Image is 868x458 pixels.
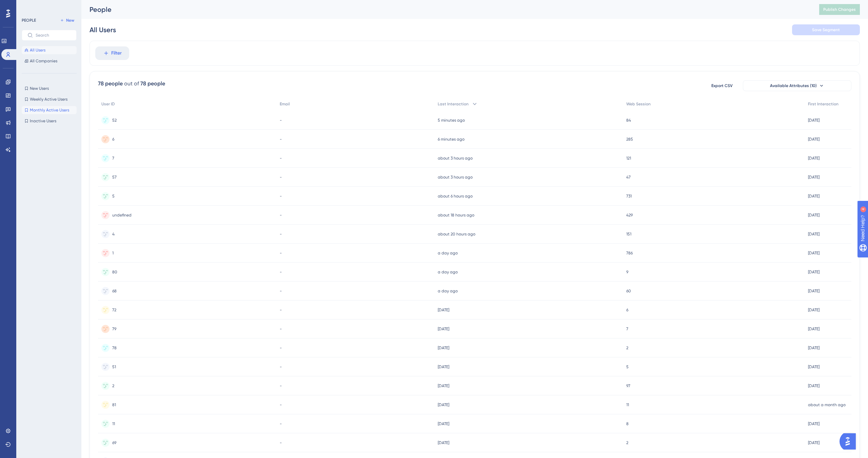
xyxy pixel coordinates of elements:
[626,307,628,313] span: 6
[438,137,465,142] time: 6 minutes ago
[438,175,473,180] time: about 3 hours ago
[36,33,71,38] input: Search
[808,308,820,312] time: [DATE]
[112,307,116,313] span: 72
[438,156,473,161] time: about 3 hours ago
[626,288,631,294] span: 60
[280,307,282,313] span: -
[30,107,69,113] span: Monthly Active Users
[22,18,36,23] div: PEOPLE
[22,106,77,114] button: Monthly Active Users
[711,83,733,88] span: Export CSV
[280,250,282,256] span: -
[22,57,77,65] button: All Companies
[58,16,77,24] button: New
[626,383,630,389] span: 97
[47,3,49,9] div: 4
[111,49,122,57] span: Filter
[438,270,458,274] time: a day ago
[280,326,282,332] span: -
[808,346,820,350] time: [DATE]
[808,402,846,407] time: about a month ago
[112,174,117,180] span: 57
[30,47,45,53] span: All Users
[626,364,629,370] span: 5
[626,118,631,123] span: 84
[770,83,817,88] span: Available Attributes (10)
[280,345,282,351] span: -
[626,231,631,237] span: 151
[280,174,282,180] span: -
[438,251,458,255] time: a day ago
[808,232,820,236] time: [DATE]
[438,213,474,217] time: about 18 hours ago
[808,213,820,217] time: [DATE]
[112,326,116,332] span: 79
[438,383,449,388] time: [DATE]
[22,95,77,103] button: Weekly Active Users
[16,2,42,10] span: Need Help?
[626,212,633,218] span: 429
[112,364,116,370] span: 51
[112,383,114,389] span: 2
[626,193,632,199] span: 731
[438,440,449,445] time: [DATE]
[808,118,820,123] time: [DATE]
[705,80,739,91] button: Export CSV
[808,101,839,107] span: First Interaction
[808,327,820,331] time: [DATE]
[280,193,282,199] span: -
[808,365,820,369] time: [DATE]
[112,212,132,218] span: undefined
[101,101,115,107] span: User ID
[626,345,628,351] span: 2
[438,101,469,107] span: Last Interaction
[808,156,820,161] time: [DATE]
[30,118,56,124] span: Inactive Users
[112,402,116,408] span: 81
[808,440,820,445] time: [DATE]
[808,175,820,180] time: [DATE]
[280,137,282,142] span: -
[438,365,449,369] time: [DATE]
[112,440,116,445] span: 69
[626,269,628,275] span: 9
[280,155,282,161] span: -
[626,250,633,256] span: 786
[280,101,290,107] span: Email
[438,289,458,293] time: a day ago
[743,80,851,91] button: Available Attributes (10)
[66,18,74,23] span: New
[280,269,282,275] span: -
[112,155,114,161] span: 7
[280,231,282,237] span: -
[808,421,820,426] time: [DATE]
[823,7,856,12] span: Publish Changes
[30,58,57,64] span: All Companies
[30,97,67,102] span: Weekly Active Users
[22,46,77,54] button: All Users
[112,250,114,256] span: 1
[98,80,123,88] div: 78 people
[626,326,628,332] span: 7
[124,80,139,88] div: out of
[819,4,860,15] button: Publish Changes
[112,345,117,351] span: 78
[438,402,449,407] time: [DATE]
[112,118,117,123] span: 52
[808,137,820,142] time: [DATE]
[438,194,473,199] time: about 6 hours ago
[140,80,165,88] div: 78 people
[280,383,282,389] span: -
[280,440,282,445] span: -
[280,421,282,426] span: -
[112,269,117,275] span: 80
[30,86,49,91] span: New Users
[808,289,820,293] time: [DATE]
[280,118,282,123] span: -
[438,327,449,331] time: [DATE]
[626,402,629,408] span: 11
[438,421,449,426] time: [DATE]
[438,308,449,312] time: [DATE]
